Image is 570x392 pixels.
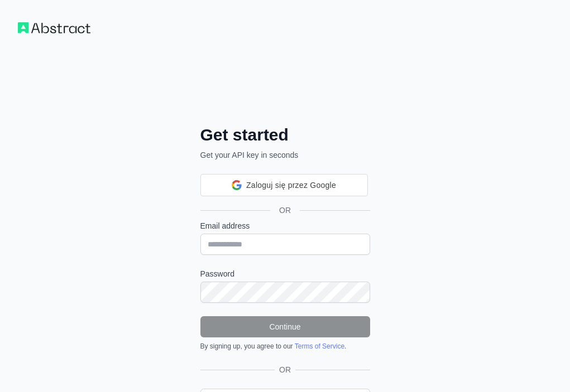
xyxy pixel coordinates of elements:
[200,149,370,161] p: Get your API key in seconds
[18,22,90,33] img: Workflow
[200,342,370,351] div: By signing up, you agree to our .
[275,364,295,375] span: OR
[200,174,368,196] div: Zaloguj się przez Google
[270,205,300,216] span: OR
[200,316,370,337] button: Continue
[200,220,370,231] label: Email address
[246,180,336,191] span: Zaloguj się przez Google
[295,342,344,350] a: Terms of Service
[200,125,370,145] h2: Get started
[200,268,370,279] label: Password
